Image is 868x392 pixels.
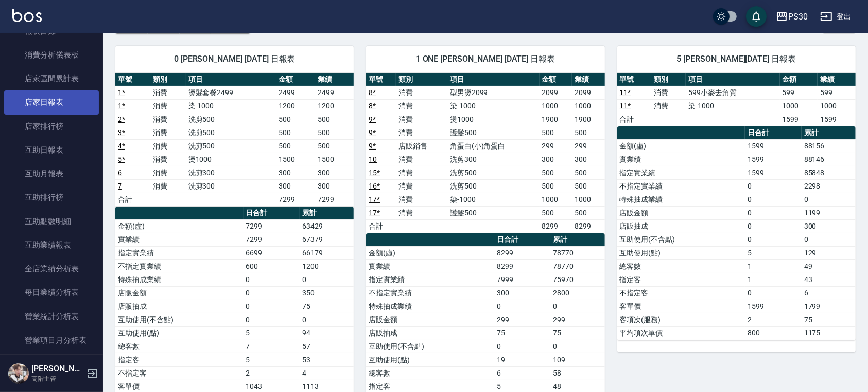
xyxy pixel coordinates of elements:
td: 店販金額 [366,313,494,326]
td: 0 [745,179,802,193]
td: 300 [540,153,572,166]
td: 染-1000 [447,99,540,113]
img: Person [8,363,29,384]
td: 8299 [494,246,551,259]
td: 洗剪300 [186,179,276,193]
td: 1900 [572,113,605,126]
td: 7299 [276,193,315,206]
td: 0 [745,233,802,246]
a: 店家日報表 [4,90,99,114]
td: 店販抽成 [366,326,494,340]
td: 7299 [244,219,300,233]
td: 500 [276,126,315,139]
img: Logo [12,9,42,22]
td: 1000 [540,193,572,206]
td: 6699 [244,246,300,259]
td: 299 [572,139,605,153]
th: 日合計 [745,126,802,140]
div: PS30 [788,10,808,23]
table: a dense table [366,73,604,233]
button: save [746,6,767,27]
td: 1000 [540,99,572,113]
td: 599小麥去角質 [686,86,779,99]
td: 94 [300,326,354,340]
td: 指定客 [115,353,244,366]
td: 299 [540,139,572,153]
td: 指定客 [617,273,745,286]
td: 消費 [396,179,447,193]
td: 85848 [802,166,856,179]
td: 75 [802,313,856,326]
td: 實業績 [115,233,244,246]
a: 7 [118,182,122,190]
td: 1599 [780,113,818,126]
td: 75970 [550,273,604,286]
td: 500 [572,166,605,179]
a: 設計師業績表 [4,352,99,376]
td: 58 [550,366,604,380]
a: 消費分析儀表板 [4,43,99,67]
td: 1175 [802,326,856,340]
th: 類別 [396,73,447,86]
a: 互助排行榜 [4,185,99,209]
td: 300 [276,179,315,193]
td: 洗剪500 [186,139,276,153]
td: 1799 [802,300,856,313]
td: 1200 [315,99,354,113]
td: 1599 [745,139,802,153]
th: 金額 [540,73,572,86]
td: 洗剪500 [447,166,540,179]
button: 登出 [816,7,856,26]
td: 店販抽成 [617,219,745,233]
td: 指定實業績 [366,273,494,286]
td: 不指定實業績 [115,259,244,273]
td: 6 [494,366,551,380]
td: 染-1000 [447,193,540,206]
td: 總客數 [366,366,494,380]
td: 實業績 [617,153,745,166]
td: 護髮500 [447,206,540,219]
td: 消費 [396,206,447,219]
td: 總客數 [115,340,244,353]
table: a dense table [617,126,856,340]
td: 2800 [550,286,604,300]
td: 1000 [780,99,818,113]
td: 客項次(服務) [617,313,745,326]
td: 消費 [396,153,447,166]
td: 63429 [300,219,354,233]
td: 2 [244,366,300,380]
td: 1000 [572,193,605,206]
th: 單號 [617,73,652,86]
td: 店販銷售 [396,139,447,153]
td: 500 [315,139,354,153]
a: 互助月報表 [4,162,99,185]
td: 500 [540,126,572,139]
span: 1 ONE [PERSON_NAME] [DATE] 日報表 [378,54,592,64]
th: 金額 [780,73,818,86]
td: 金額(虛) [115,219,244,233]
td: 消費 [396,86,447,99]
td: 染-1000 [186,99,276,113]
td: 護髮500 [447,126,540,139]
td: 指定實業績 [115,246,244,259]
td: 78770 [550,246,604,259]
td: 8299 [572,219,605,233]
td: 88146 [802,153,856,166]
td: 0 [745,219,802,233]
td: 0 [244,313,300,326]
td: 299 [550,313,604,326]
td: 0 [745,286,802,300]
a: 店家區間累計表 [4,67,99,90]
td: 0 [745,206,802,219]
td: 88156 [802,139,856,153]
td: 1599 [745,166,802,179]
td: 600 [244,259,300,273]
td: 互助使用(點) [115,326,244,340]
td: 75 [300,300,354,313]
td: 不指定實業績 [617,179,745,193]
td: 7 [244,340,300,353]
td: 49 [802,259,856,273]
td: 500 [572,179,605,193]
td: 299 [494,313,551,326]
td: 1500 [276,153,315,166]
